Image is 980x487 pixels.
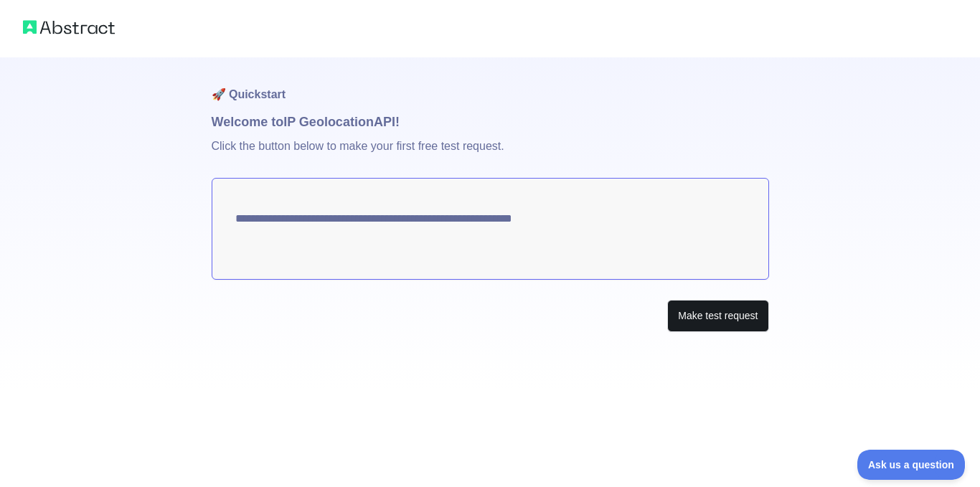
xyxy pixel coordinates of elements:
[212,112,769,132] h1: Welcome to IP Geolocation API!
[212,57,769,112] h1: 🚀 Quickstart
[212,132,769,178] p: Click the button below to make your first free test request.
[667,300,768,332] button: Make test request
[857,450,966,480] iframe: Toggle Customer Support
[23,17,115,37] img: Abstract logo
